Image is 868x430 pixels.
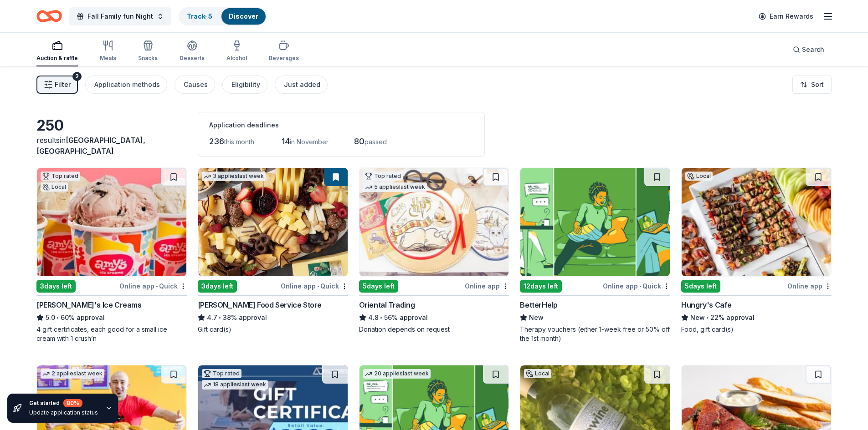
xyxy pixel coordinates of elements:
[284,79,320,90] div: Just added
[359,325,509,334] div: Donation depends on request
[685,172,713,181] div: Local
[94,79,160,90] div: Application methods
[175,76,215,94] button: Causes
[380,314,382,321] span: •
[36,36,78,66] button: Auction & raffle
[365,138,387,146] span: passed
[36,5,62,27] a: Home
[465,280,509,292] div: Online app
[198,168,348,276] img: Image for Gordon Food Service Store
[180,55,205,62] div: Desserts
[753,8,819,25] a: Earn Rewards
[226,55,247,62] div: Alcohol
[36,280,76,293] div: 3 days left
[198,312,348,323] div: 38% approval
[363,172,403,181] div: Top rated
[37,168,186,276] img: Image for Amy's Ice Creams
[69,7,171,25] button: Fall Family fun Night
[36,136,145,156] span: [GEOGRAPHIC_DATA], [GEOGRAPHIC_DATA]
[198,299,322,310] div: [PERSON_NAME] Food Service Store
[56,314,59,321] span: •
[36,312,187,323] div: 60% approval
[269,36,299,66] button: Beverages
[222,76,267,94] button: Eligibility
[707,314,709,321] span: •
[72,72,82,81] div: 2
[792,76,832,94] button: Sort
[100,36,116,66] button: Meals
[41,182,68,192] div: Local
[363,369,431,379] div: 20 applies last week
[275,76,328,94] button: Just added
[63,399,82,407] div: 80 %
[681,167,832,334] a: Image for Hungry's CafeLocal5days leftOnline appHungry's CafeNew•22% approvalFood, gift card(s)
[29,399,98,407] div: Get started
[520,168,670,276] img: Image for BetterHelp
[802,44,824,55] span: Search
[368,312,379,323] span: 4.8
[360,168,509,276] img: Image for Oriental Trading
[184,79,208,90] div: Causes
[179,7,267,25] button: Track· 5Discover
[354,137,365,146] span: 80
[681,312,832,323] div: 22% approval
[359,299,415,310] div: Oriental Trading
[681,299,732,310] div: Hungry's Cafe
[690,312,705,323] span: New
[787,280,832,292] div: Online app
[85,76,167,94] button: Application methods
[231,79,260,90] div: Eligibility
[156,283,158,290] span: •
[290,138,329,146] span: in November
[639,283,641,290] span: •
[29,409,98,416] div: Update application status
[317,283,319,290] span: •
[359,312,509,323] div: 56% approval
[100,55,116,62] div: Meals
[36,167,187,343] a: Image for Amy's Ice CreamsTop ratedLocal3days leftOnline app•Quick[PERSON_NAME]'s Ice Creams5.0•6...
[786,40,832,59] button: Search
[603,280,670,292] div: Online app Quick
[202,369,241,378] div: Top rated
[281,280,348,292] div: Online app Quick
[529,312,544,323] span: New
[202,172,266,181] div: 3 applies last week
[207,312,217,323] span: 4.7
[282,137,290,146] span: 14
[202,380,268,390] div: 18 applies last week
[55,79,71,90] span: Filter
[87,11,153,22] span: Fall Family fun Night
[36,135,187,157] div: results
[520,325,670,343] div: Therapy vouchers (either 1-week free or 50% off the 1st month)
[36,136,145,156] span: in
[269,55,299,62] div: Beverages
[180,36,205,66] button: Desserts
[520,167,670,343] a: Image for BetterHelp12days leftOnline app•QuickBetterHelpNewTherapy vouchers (either 1-week free ...
[219,314,221,321] span: •
[209,120,473,131] div: Application deadlines
[520,280,562,293] div: 12 days left
[41,172,80,181] div: Top rated
[811,79,824,90] span: Sort
[36,299,142,310] div: [PERSON_NAME]'s Ice Creams
[41,369,104,379] div: 2 applies last week
[119,280,187,292] div: Online app Quick
[229,12,258,20] a: Discover
[36,116,187,135] div: 250
[209,137,224,146] span: 236
[359,167,509,334] a: Image for Oriental TradingTop rated5 applieslast week5days leftOnline appOriental Trading4.8•56% ...
[226,36,247,66] button: Alcohol
[36,76,78,94] button: Filter2
[138,36,158,66] button: Snacks
[363,182,427,192] div: 5 applies last week
[682,168,831,276] img: Image for Hungry's Cafe
[198,280,237,293] div: 3 days left
[46,312,55,323] span: 5.0
[520,299,557,310] div: BetterHelp
[524,369,551,378] div: Local
[36,325,187,343] div: 4 gift certificates, each good for a small ice cream with 1 crush’n
[359,280,398,293] div: 5 days left
[198,325,348,334] div: Gift card(s)
[681,280,720,293] div: 5 days left
[681,325,832,334] div: Food, gift card(s)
